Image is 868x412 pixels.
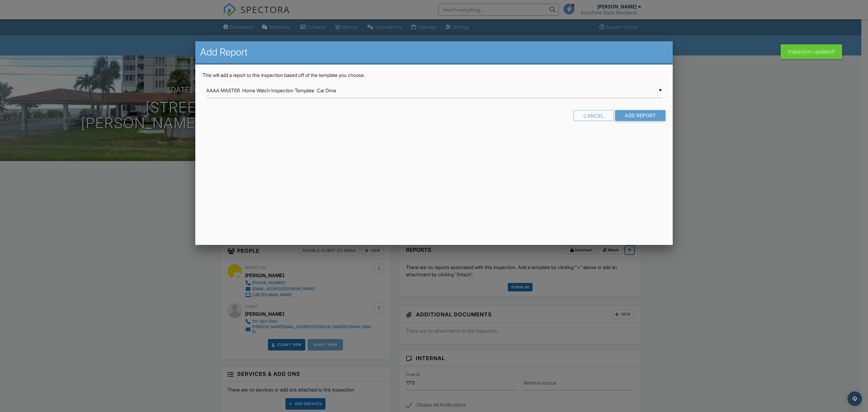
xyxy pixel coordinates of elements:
p: This will add a report to this inspection based off of the template you choose. [203,72,665,78]
div: Inspection updated! [781,44,842,59]
h2: Add Report [200,46,668,58]
div: Open Intercom Messenger [848,391,862,406]
input: Add Report [615,110,665,121]
div: Cancel [574,110,614,121]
